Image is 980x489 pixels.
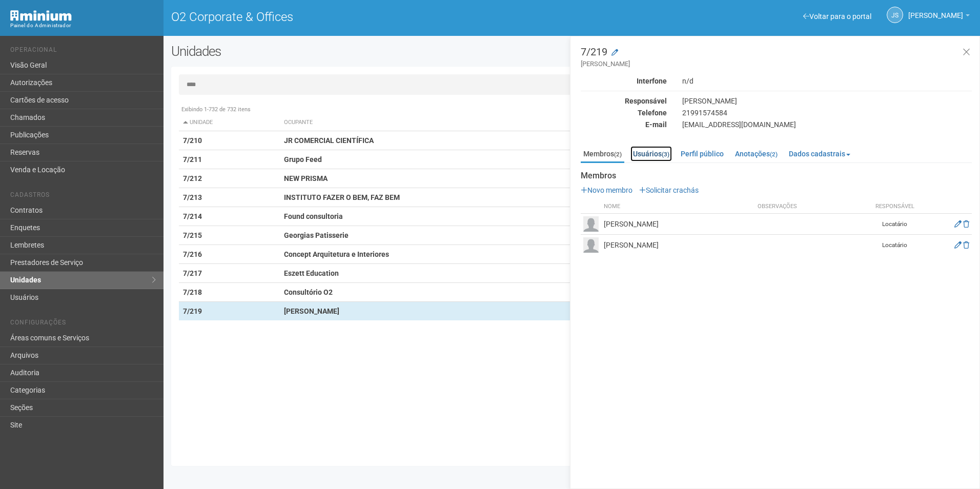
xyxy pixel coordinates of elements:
[732,146,780,161] a: Anotações(2)
[284,136,374,145] strong: JR COMERCIAL CIENTÍFICA
[583,216,599,232] img: user.png
[908,13,970,21] a: [PERSON_NAME]
[770,151,778,158] small: (2)
[10,46,156,57] li: Operacional
[183,212,202,220] strong: 7/214
[183,174,202,182] strong: 7/212
[10,21,156,30] div: Painel do Administrador
[630,146,672,161] a: Usuários(3)
[869,235,921,256] td: Locatário
[10,319,156,330] li: Configurações
[581,59,972,69] small: [PERSON_NAME]
[284,250,389,258] strong: Concept Arquitetura e Interiores
[786,146,853,161] a: Dados cadastrais
[675,120,979,129] div: [EMAIL_ADDRESS][DOMAIN_NAME]
[171,44,496,59] h2: Unidades
[284,307,339,315] strong: [PERSON_NAME]
[887,7,903,23] a: JS
[573,120,675,129] div: E-mail
[183,231,202,239] strong: 7/215
[573,96,675,106] div: Responsável
[183,288,202,296] strong: 7/218
[573,108,675,117] div: Telefone
[581,171,972,180] strong: Membros
[963,220,969,228] a: Excluir membro
[284,231,349,239] strong: Georgias Patisserie
[183,193,202,201] strong: 7/213
[284,212,343,220] strong: Found consultoria
[581,47,972,69] h3: 7/219
[10,10,72,21] img: Minium
[284,155,322,164] strong: Grupo Feed
[954,241,962,249] a: Editar membro
[675,108,979,117] div: 21991574584
[614,151,622,158] small: (2)
[171,10,564,24] h1: O2 Corporate & Offices
[601,214,755,235] td: [PERSON_NAME]
[611,48,618,58] a: Modificar a unidade
[954,220,962,228] a: Editar membro
[284,269,339,277] strong: Eszett Education
[581,186,632,194] a: Novo membro
[803,12,871,21] a: Voltar para o portal
[179,114,280,131] th: Unidade: activate to sort column descending
[583,237,599,253] img: user.png
[183,155,202,164] strong: 7/211
[639,186,699,194] a: Solicitar crachás
[183,269,202,277] strong: 7/217
[908,2,963,19] span: Jeferson Souza
[675,76,979,86] div: n/d
[284,288,333,296] strong: Consultório O2
[573,76,675,86] div: Interfone
[284,193,400,201] strong: INSTITUTO FAZER O BEM, FAZ BEM
[869,214,921,235] td: Locatário
[10,191,156,202] li: Cadastros
[869,200,921,214] th: Responsável
[183,307,202,315] strong: 7/219
[183,136,202,145] strong: 7/210
[678,146,726,161] a: Perfil público
[675,96,979,106] div: [PERSON_NAME]
[662,151,669,158] small: (3)
[601,235,755,256] td: [PERSON_NAME]
[963,241,969,249] a: Excluir membro
[601,200,755,214] th: Nome
[755,200,869,214] th: Observações
[284,174,328,182] strong: NEW PRISMA
[179,105,965,114] div: Exibindo 1-732 de 732 itens
[280,114,626,131] th: Ocupante: activate to sort column ascending
[581,146,624,163] a: Membros(2)
[183,250,202,258] strong: 7/216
